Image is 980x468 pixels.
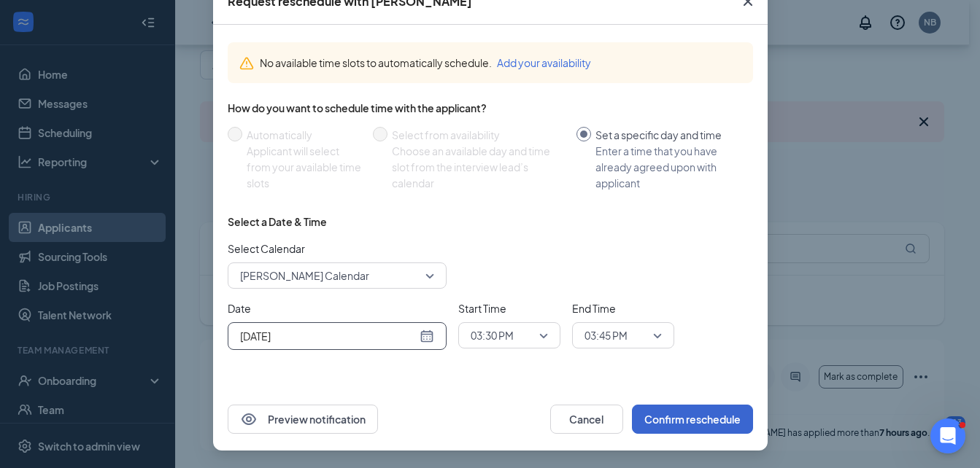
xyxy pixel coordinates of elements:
span: End Time [572,300,674,316]
div: Choose an available day and time slot from the interview lead’s calendar [392,143,565,191]
div: Set a specific day and time [595,127,741,143]
div: Automatically [247,127,361,143]
span: 03:30 PM [471,324,514,346]
button: Add your availability [497,55,591,71]
span: [PERSON_NAME] Calendar [240,265,369,286]
span: Select Calendar [228,241,447,257]
div: How do you want to schedule time with the applicant? [228,101,753,115]
span: Start Time [458,300,560,316]
svg: Eye [240,410,258,428]
div: No available time slots to automatically schedule. [260,55,741,71]
button: Confirm reschedule [632,405,753,434]
input: Aug 29, 2025 [240,328,417,344]
span: Date [228,300,447,316]
iframe: Intercom live chat [930,418,965,453]
div: Applicant will select from your available time slots [247,143,361,191]
div: Select a Date & Time [228,214,327,229]
span: 03:45 PM [584,324,628,346]
div: Select from availability [392,127,565,143]
div: Enter a time that you have already agreed upon with applicant [595,143,741,191]
button: EyePreview notification [228,405,378,434]
svg: Warning [239,56,254,71]
button: Cancel [550,405,623,434]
